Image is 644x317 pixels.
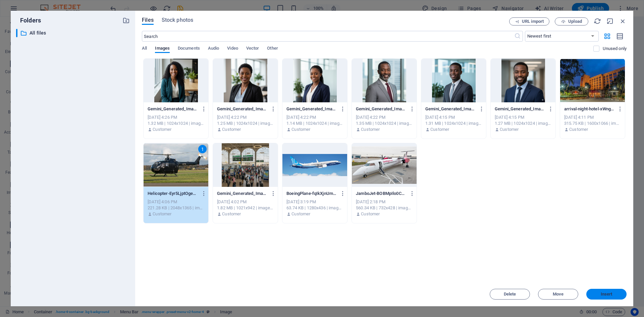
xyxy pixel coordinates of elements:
[286,191,337,197] p: BoeingPlane-fqIkXjnUm-_S0zQJeZbYxg.jpg
[356,120,413,126] div: 1.35 MB | 1024x1024 | image/png
[155,44,170,54] span: Images
[148,191,198,197] p: Helicopter-Eyr5LjptOgegjJkuYpnOpQ.webp
[286,114,343,120] div: [DATE] 4:22 PM
[490,289,530,300] button: Delete
[178,44,200,54] span: Documents
[564,114,621,120] div: [DATE] 4:11 PM
[291,211,310,217] p: Customer
[217,106,267,112] p: Gemini_Generated_Image_zf4hztzf4hztzf4h-Q_gbWK7g7-TaJgv1j-R07w.png
[356,199,413,205] div: [DATE] 2:18 PM
[153,126,171,133] p: Customer
[222,126,241,133] p: Customer
[222,211,241,217] p: Customer
[564,106,614,112] p: arrival-night-hotel-xWngSb7e29TVw0MsYEQuUg.jpgwidth1600height1066
[30,29,117,37] p: All files
[495,114,551,120] div: [DATE] 4:15 PM
[286,106,337,112] p: Gemini_Generated_Image_6wc3546wc3546wc3-MYl7mZ0q3JMg1F7OVYxDbA.png
[291,126,310,133] p: Customer
[522,19,544,23] span: URL import
[286,205,343,211] div: 63.74 KB | 1280x436 | image/jpeg
[495,106,545,112] p: Gemini_Generated_Image_ug4slaug4slaug4s-D60f_RoidWK-vfPy1KlLHA.png
[15,288,24,290] button: 3
[425,120,482,126] div: 1.31 MB | 1024x1024 | image/png
[16,16,41,25] p: Folders
[208,44,219,54] span: Audio
[267,44,278,54] span: Other
[148,120,204,126] div: 1.32 MB | 1024x1024 | image/png
[217,199,274,205] div: [DATE] 4:02 PM
[217,191,267,197] p: Gemini_Generated_Image_4l1jco4l1jco4l1j-VP2-Hw1T1gqsiSvZybuzRg.png
[356,191,406,197] p: JamboJet-BOBMpIlo0CBfqHOVcfaQMw.png
[148,114,204,120] div: [DATE] 4:26 PM
[603,46,627,52] p: Displays only files that are not in use on the website. Files added during this session can still...
[538,289,578,300] button: Move
[425,106,476,112] p: Gemini_Generated_Image_r30q1dr30q1dr30q-bs_LYtI-qc4f9ZsBgrZnLg.png
[198,145,207,153] div: 1
[122,17,130,24] i: Create new folder
[246,44,259,54] span: Vector
[504,292,516,296] span: Delete
[509,17,549,25] button: URL import
[361,211,380,217] p: Customer
[568,19,582,23] span: Upload
[16,29,17,37] div: ​
[569,126,588,133] p: Customer
[142,31,514,42] input: Search
[153,211,171,217] p: Customer
[148,199,204,205] div: [DATE] 4:06 PM
[606,17,614,25] i: Minimize
[601,292,612,296] span: Insert
[286,199,343,205] div: [DATE] 3:19 PM
[356,106,406,112] p: Gemini_Generated_Image_imdjthimdjthimdj-iziRD7KtrKEAzV_mtCraFQ.png
[148,205,204,211] div: 221.28 KB | 2048x1365 | image/webp
[619,17,627,25] i: Close
[586,289,627,300] button: Insert
[500,126,519,133] p: Customer
[217,120,274,126] div: 1.25 MB | 1024x1024 | image/png
[495,120,551,126] div: 1.27 MB | 1024x1024 | image/png
[142,44,147,54] span: All
[162,16,193,24] span: Stock photos
[142,16,154,24] span: Files
[148,106,198,112] p: Gemini_Generated_Image_4est4est4est4est-izA3UgW4rOS_mBlheEVC2A.png
[356,114,413,120] div: [DATE] 4:22 PM
[430,126,449,133] p: Customer
[15,280,24,282] button: 2
[286,120,343,126] div: 1.14 MB | 1024x1024 | image/png
[15,272,24,274] button: 1
[425,114,482,120] div: [DATE] 4:15 PM
[594,17,601,25] i: Reload
[227,44,238,54] span: Video
[361,126,380,133] p: Customer
[555,17,588,25] button: Upload
[553,292,563,296] span: Move
[564,120,621,126] div: 315.75 KB | 1600x1066 | image/jpeg
[356,205,413,211] div: 560.34 KB | 732x428 | image/png
[217,114,274,120] div: [DATE] 4:22 PM
[217,205,274,211] div: 1.82 MB | 1021x942 | image/png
